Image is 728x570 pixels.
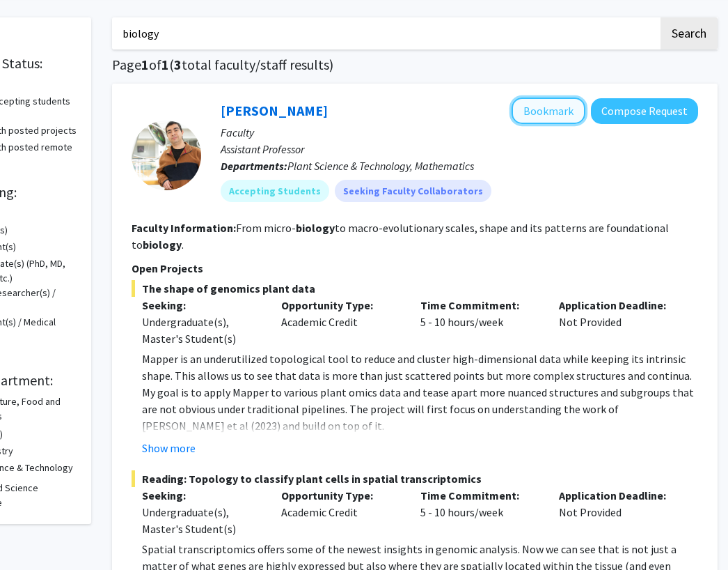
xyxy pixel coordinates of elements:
[161,56,169,73] span: 1
[335,180,491,202] mat-chip: Seeking Faculty Collaborators
[112,17,658,49] input: Search Keywords
[559,487,677,504] p: Application Deadline:
[221,102,328,119] a: [PERSON_NAME]
[142,297,260,314] p: Seeking:
[281,297,399,314] p: Opportunity Type:
[142,351,698,434] p: Mapper is an underutilized topological tool to reduce and cluster high-dimensional data while kee...
[112,56,718,73] h1: Page of ( total faculty/staff results)
[548,297,688,347] div: Not Provided
[10,507,59,560] iframe: Chat
[591,98,698,124] button: Compose Request to Erik Amézquita
[410,487,549,537] div: 5 - 10 hours/week
[132,260,698,277] p: Open Projects
[287,159,474,173] span: Plant Science & Technology, Mathematics
[271,297,410,347] div: Academic Credit
[142,314,260,347] div: Undergraduate(s), Master's Student(s)
[660,17,718,49] button: Search
[142,440,196,456] button: Show more
[548,487,688,537] div: Not Provided
[559,297,677,314] p: Application Deadline:
[221,180,329,202] mat-chip: Accepting Students
[296,221,335,235] b: biology
[281,487,399,504] p: Opportunity Type:
[420,297,539,314] p: Time Commitment:
[410,297,549,347] div: 5 - 10 hours/week
[143,238,182,252] b: biology
[132,221,236,235] b: Faculty Information:
[132,221,669,252] fg-read-more: From micro- to macro-evolutionary scales, shape and its patterns are foundational to .
[142,504,260,537] div: Undergraduate(s), Master's Student(s)
[142,487,260,504] p: Seeking:
[221,159,287,173] b: Departments:
[174,56,182,73] span: 3
[271,487,410,537] div: Academic Credit
[132,280,698,297] span: The shape of genomics plant data
[221,124,698,141] p: Faculty
[420,487,539,504] p: Time Commitment:
[141,56,149,73] span: 1
[512,98,585,124] button: Add Erik Amézquita to Bookmarks
[132,470,698,487] span: Reading: Topology to classify plant cells in spatial transcriptomics
[221,141,698,157] p: Assistant Professor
